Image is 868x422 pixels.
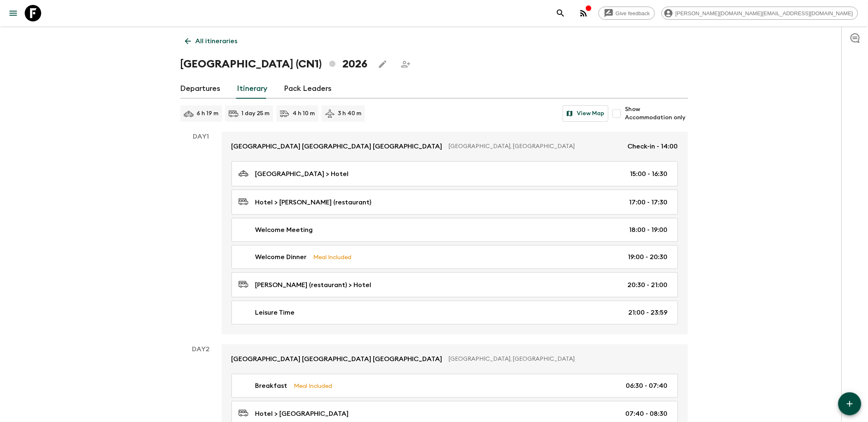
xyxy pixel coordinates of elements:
a: Give feedback [599,7,655,20]
p: Meal Included [314,253,352,262]
p: [GEOGRAPHIC_DATA], [GEOGRAPHIC_DATA] [449,142,621,151]
button: View Map [563,105,608,122]
p: Day 1 [180,132,222,141]
p: Meal Included [294,381,332,390]
p: Welcome Meeting [255,225,313,235]
p: 18:00 - 19:00 [629,225,668,235]
a: [GEOGRAPHIC_DATA] > Hotel15:00 - 16:30 [232,161,678,186]
a: All itineraries [180,33,242,49]
p: 20:30 - 21:00 [628,280,668,290]
p: 4 h 10 m [293,109,315,118]
span: Show Accommodation only [625,105,688,122]
p: 07:40 - 08:30 [626,409,668,419]
a: Departures [180,79,221,99]
p: 21:00 - 23:59 [629,308,668,318]
p: Hotel > [GEOGRAPHIC_DATA] [255,409,349,419]
a: Hotel > [PERSON_NAME] (restaurant)17:00 - 17:30 [232,190,678,215]
p: Check-in - 14:00 [628,141,678,151]
p: 19:00 - 20:30 [628,252,668,262]
span: Give feedback [611,10,655,16]
p: [GEOGRAPHIC_DATA] [GEOGRAPHIC_DATA] [GEOGRAPHIC_DATA] [232,141,442,151]
button: menu [5,5,21,21]
p: Breakfast [255,381,288,391]
button: Edit this itinerary [374,56,391,72]
span: Share this itinerary [398,56,414,72]
a: Welcome Meeting18:00 - 19:00 [232,218,678,242]
a: [GEOGRAPHIC_DATA] [GEOGRAPHIC_DATA] [GEOGRAPHIC_DATA][GEOGRAPHIC_DATA], [GEOGRAPHIC_DATA] [222,344,688,374]
p: [GEOGRAPHIC_DATA], [GEOGRAPHIC_DATA] [449,355,671,363]
p: 06:30 - 07:40 [626,381,668,391]
a: Welcome DinnerMeal Included19:00 - 20:30 [232,245,678,269]
p: 17:00 - 17:30 [629,197,668,207]
p: [PERSON_NAME] (restaurant) > Hotel [255,280,372,290]
button: search adventures [552,5,569,21]
a: Itinerary [237,79,268,99]
a: [PERSON_NAME] (restaurant) > Hotel20:30 - 21:00 [232,272,678,297]
p: Welcome Dinner [255,252,307,262]
p: Leisure Time [255,308,295,318]
div: [PERSON_NAME][DOMAIN_NAME][EMAIL_ADDRESS][DOMAIN_NAME] [662,7,858,20]
p: 6 h 19 m [197,109,219,118]
p: All itineraries [196,36,238,46]
a: Leisure Time21:00 - 23:59 [232,301,678,325]
a: Pack Leaders [284,79,332,99]
h1: [GEOGRAPHIC_DATA] (CN1) 2026 [180,56,368,72]
p: [GEOGRAPHIC_DATA] > Hotel [255,169,349,179]
p: 15:00 - 16:30 [630,169,668,179]
p: 1 day 25 m [242,109,270,118]
p: Hotel > [PERSON_NAME] (restaurant) [255,197,372,207]
p: [GEOGRAPHIC_DATA] [GEOGRAPHIC_DATA] [GEOGRAPHIC_DATA] [232,354,442,364]
p: 3 h 40 m [338,109,362,118]
a: [GEOGRAPHIC_DATA] [GEOGRAPHIC_DATA] [GEOGRAPHIC_DATA][GEOGRAPHIC_DATA], [GEOGRAPHIC_DATA]Check-in... [222,132,688,161]
p: Day 2 [180,344,222,354]
span: [PERSON_NAME][DOMAIN_NAME][EMAIL_ADDRESS][DOMAIN_NAME] [671,10,858,16]
a: BreakfastMeal Included06:30 - 07:40 [232,374,678,398]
